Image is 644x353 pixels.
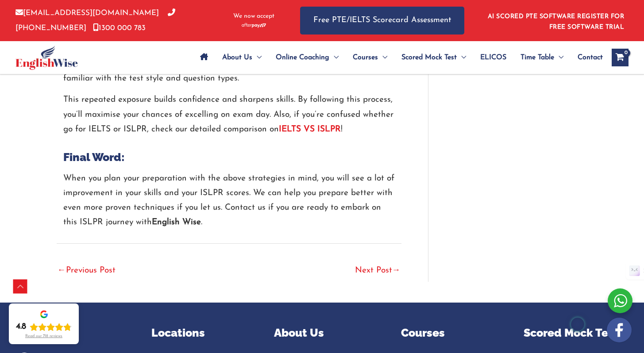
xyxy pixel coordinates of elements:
nav: Site Navigation: Main Menu [193,42,603,73]
a: Contact [571,42,603,73]
a: [EMAIL_ADDRESS][DOMAIN_NAME] [15,9,159,17]
span: → [392,266,401,275]
a: ELICOS [473,42,513,73]
h2: Final Word: [63,150,395,165]
div: 4.8 [16,322,26,332]
nav: Post navigation [57,243,401,282]
a: CoursesMenu Toggle [346,42,394,73]
a: IELTS VS ISLPR [279,125,341,134]
a: View Shopping Cart, empty [612,49,629,66]
span: Scored Mock Test [401,42,457,73]
span: Contact [578,42,603,73]
strong: English Wise [152,218,201,226]
aside: Header Widget 1 [482,6,629,35]
p: Scored Mock Test [524,325,629,341]
span: ELICOS [480,42,506,73]
a: 1300 000 783 [93,24,146,32]
div: Rating: 4.8 out of 5 [16,322,72,332]
a: Previous Post [58,261,116,281]
span: ← [58,266,66,275]
a: Next Post [355,261,401,281]
span: About Us [222,42,252,73]
p: When you plan your preparation with the above strategies in mind, you will see a lot of improveme... [63,171,395,230]
p: About Us [274,325,379,341]
span: Menu Toggle [329,42,339,73]
a: [PHONE_NUMBER] [15,9,175,31]
p: This repeated exposure builds confidence and sharpens skills. By following this process, you’ll m... [63,92,395,137]
img: white-facebook.png [607,318,632,342]
a: Scored Mock TestMenu Toggle [394,42,473,73]
a: Online CoachingMenu Toggle [269,42,346,73]
span: Time Table [521,42,554,73]
span: Menu Toggle [378,42,387,73]
span: Online Coaching [276,42,329,73]
img: Afterpay-Logo [242,23,266,28]
span: We now accept [233,12,274,21]
img: cropped-ew-logo [15,46,78,70]
a: AI SCORED PTE SOFTWARE REGISTER FOR FREE SOFTWARE TRIAL [488,13,625,31]
p: Courses [401,325,506,341]
a: About UsMenu Toggle [215,42,269,73]
span: Courses [353,42,378,73]
span: Menu Toggle [554,42,563,73]
span: Menu Toggle [457,42,466,73]
a: Free PTE/IELTS Scorecard Assessment [300,7,464,35]
a: Time TableMenu Toggle [513,42,571,73]
div: Read our 718 reviews [25,334,62,339]
p: Locations [151,325,256,341]
span: Menu Toggle [252,42,262,73]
